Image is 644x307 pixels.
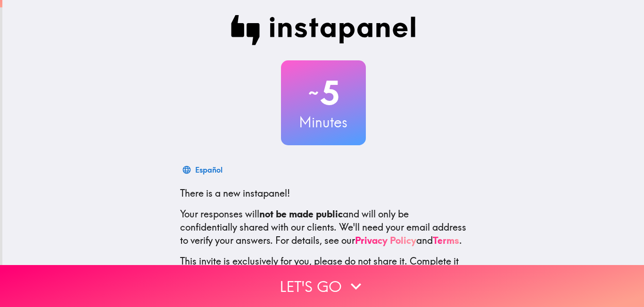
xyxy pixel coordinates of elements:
[307,79,320,107] span: ~
[281,74,366,112] h2: 5
[433,234,459,246] a: Terms
[180,207,467,247] p: Your responses will and will only be confidentially shared with our clients. We'll need your emai...
[231,15,416,45] img: Instapanel
[195,163,223,176] div: Español
[180,255,467,281] p: This invite is exclusively for you, please do not share it. Complete it soon because spots are li...
[259,208,343,220] b: not be made public
[355,234,416,246] a: Privacy Policy
[281,112,366,132] h3: Minutes
[180,187,290,199] span: There is a new instapanel!
[180,160,226,179] button: Español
